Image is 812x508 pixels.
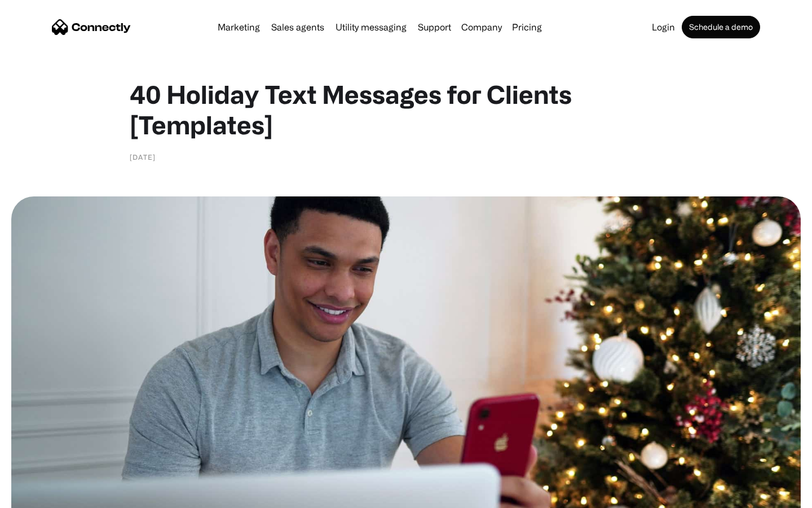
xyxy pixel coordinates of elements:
h1: 40 Holiday Text Messages for Clients [Templates] [130,79,682,140]
aside: Language selected: English [11,488,68,504]
a: Pricing [507,23,546,32]
a: Support [413,23,456,32]
a: Marketing [213,23,264,32]
ul: Language list [23,488,68,504]
a: Utility messaging [331,23,411,32]
div: Company [458,19,505,35]
div: [DATE] [130,151,156,163]
a: Schedule a demo [682,16,760,38]
a: Login [647,23,679,32]
a: Sales agents [267,23,329,32]
a: home [52,19,131,36]
div: Company [461,19,502,35]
